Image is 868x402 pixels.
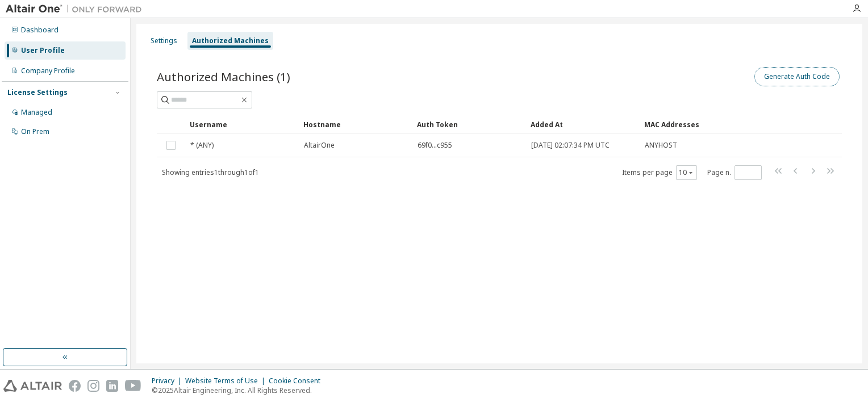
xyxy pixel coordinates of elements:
[531,115,635,133] div: Added At
[69,380,81,392] img: facebook.svg
[707,165,762,180] span: Page n.
[151,36,177,45] div: Settings
[190,141,214,150] span: * (ANY)
[531,141,610,150] span: [DATE] 02:07:34 PM UTC
[7,88,68,97] div: License Settings
[418,141,452,150] span: 69f0...c955
[6,3,148,15] img: Altair One
[21,108,52,117] div: Managed
[152,376,185,386] div: Privacy
[754,67,840,86] button: Generate Auth Code
[157,69,290,85] span: Authorized Machines (1)
[303,115,408,133] div: Hostname
[304,141,335,150] span: AltairOne
[679,168,694,177] button: 10
[106,380,118,392] img: linkedin.svg
[162,167,259,177] span: Showing entries 1 through 1 of 1
[152,386,327,395] p: © 2025 Altair Engineering, Inc. All Rights Reserved.
[190,115,294,133] div: Username
[417,115,521,133] div: Auth Token
[21,66,75,76] div: Company Profile
[21,127,49,136] div: On Prem
[21,46,65,55] div: User Profile
[185,376,269,386] div: Website Terms of Use
[269,376,327,386] div: Cookie Consent
[125,380,141,392] img: youtube.svg
[644,115,726,133] div: MAC Addresses
[192,36,269,45] div: Authorized Machines
[3,380,62,392] img: altair_logo.svg
[645,141,677,150] span: ANYHOST
[622,165,697,180] span: Items per page
[87,380,99,392] img: instagram.svg
[21,26,59,35] div: Dashboard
